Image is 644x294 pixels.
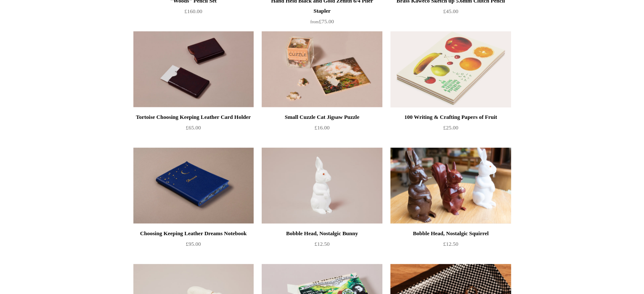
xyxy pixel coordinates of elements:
[133,31,254,107] a: Tortoise Choosing Keeping Leather Card Holder Tortoise Choosing Keeping Leather Card Holder
[315,124,330,131] span: £16.00
[135,228,252,239] div: Choosing Keeping Leather Dreams Notebook
[186,124,201,131] span: £65.00
[390,228,511,263] a: Bobble Head, Nostalgic Squirrel £12.50
[133,31,254,107] img: Tortoise Choosing Keeping Leather Card Holder
[264,112,380,122] div: Small Cuzzle Cat Jigsaw Puzzle
[262,31,382,107] a: Small Cuzzle Cat Jigsaw Puzzle Small Cuzzle Cat Jigsaw Puzzle
[443,241,459,247] span: £12.50
[262,228,382,263] a: Bobble Head, Nostalgic Bunny £12.50
[310,19,319,24] span: from
[443,8,459,14] span: £45.00
[390,112,511,147] a: 100 Writing & Crafting Papers of Fruit £25.00
[186,241,201,247] span: £95.00
[392,228,509,239] div: Bobble Head, Nostalgic Squirrel
[262,112,382,147] a: Small Cuzzle Cat Jigsaw Puzzle £16.00
[264,228,380,239] div: Bobble Head, Nostalgic Bunny
[392,112,509,122] div: 100 Writing & Crafting Papers of Fruit
[133,148,254,224] img: Choosing Keeping Leather Dreams Notebook
[262,148,382,224] img: Bobble Head, Nostalgic Bunny
[133,148,254,224] a: Choosing Keeping Leather Dreams Notebook Choosing Keeping Leather Dreams Notebook
[135,112,252,122] div: Tortoise Choosing Keeping Leather Card Holder
[310,18,334,25] span: £75.00
[390,31,511,107] a: 100 Writing & Crafting Papers of Fruit 100 Writing & Crafting Papers of Fruit
[390,148,511,224] a: Bobble Head, Nostalgic Squirrel Bobble Head, Nostalgic Squirrel
[133,228,254,263] a: Choosing Keeping Leather Dreams Notebook £95.00
[262,31,382,107] img: Small Cuzzle Cat Jigsaw Puzzle
[390,148,511,224] img: Bobble Head, Nostalgic Squirrel
[390,31,511,107] img: 100 Writing & Crafting Papers of Fruit
[262,148,382,224] a: Bobble Head, Nostalgic Bunny Bobble Head, Nostalgic Bunny
[443,124,459,131] span: £25.00
[184,8,202,14] span: £160.00
[315,241,330,247] span: £12.50
[133,112,254,147] a: Tortoise Choosing Keeping Leather Card Holder £65.00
